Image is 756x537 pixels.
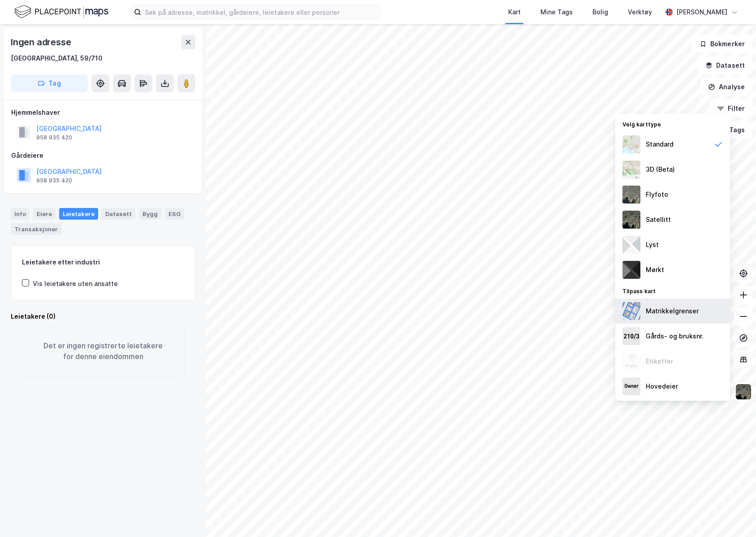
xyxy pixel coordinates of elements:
[698,56,752,74] button: Datasett
[615,116,730,132] div: Velg karttype
[22,325,185,377] div: Det er ingen registrerte leietakere for denne eiendommen
[622,211,640,229] img: 9k=
[508,7,521,17] div: Kart
[622,327,640,345] img: cadastreKeys.547ab17ec502f5a4ef2b.jpeg
[646,356,673,367] div: Etiketter
[676,7,727,17] div: [PERSON_NAME]
[700,78,752,96] button: Analyse
[102,208,135,220] div: Datasett
[592,7,608,17] div: Bolig
[646,164,675,175] div: 3D (Beta)
[646,264,664,275] div: Mørkt
[11,150,195,161] div: Gårdeiere
[33,208,56,220] div: Eiere
[622,352,640,370] img: Z
[36,177,72,184] div: 958 935 420
[11,35,73,49] div: Ingen adresse
[11,53,103,64] div: [GEOGRAPHIC_DATA], 59/710
[622,261,640,279] img: nCdM7BzjoCAAAAAElFTkSuQmCC
[540,7,573,17] div: Mine Tags
[622,160,640,178] img: Z
[11,74,88,92] button: Tag
[646,214,671,225] div: Satellitt
[11,311,195,322] div: Leietakere (0)
[646,239,659,250] div: Lyst
[646,331,704,342] div: Gårds- og bruksnr.
[646,381,678,392] div: Hovedeier
[735,383,752,400] img: 9k=
[59,208,98,220] div: Leietakere
[628,7,652,17] div: Verktøy
[14,4,108,20] img: logo.f888ab2527a4732fd821a326f86c7f29.svg
[141,5,380,19] input: Søk på adresse, matrikkel, gårdeiere, leietakere eller personer
[646,306,699,316] div: Matrikkelgrenser
[692,35,752,53] button: Bokmerker
[711,494,756,537] div: Kontrollprogram for chat
[139,208,161,220] div: Bygg
[11,223,61,235] div: Transaksjoner
[22,257,184,268] div: Leietakere etter industri
[622,236,640,254] img: luj3wr1y2y3+OchiMxRmMxRlscgabnMEmZ7DJGWxyBpucwSZnsMkZbHIGm5zBJmewyRlscgabnMEmZ7DJGWxyBpucwSZnsMkZ...
[615,282,730,299] div: Tilpass kart
[622,302,640,320] img: cadastreBorders.cfe08de4b5ddd52a10de.jpeg
[36,134,72,141] div: 958 935 420
[709,100,752,117] button: Filter
[622,186,640,204] img: Z
[165,208,184,220] div: ESG
[711,121,752,139] button: Tags
[622,135,640,153] img: Z
[646,139,674,150] div: Standard
[11,107,195,118] div: Hjemmelshaver
[646,189,668,200] div: Flyfoto
[622,377,640,395] img: majorOwner.b5e170eddb5c04bfeeff.jpeg
[33,278,118,289] div: Vis leietakere uten ansatte
[11,208,30,220] div: Info
[711,494,756,537] iframe: Chat Widget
